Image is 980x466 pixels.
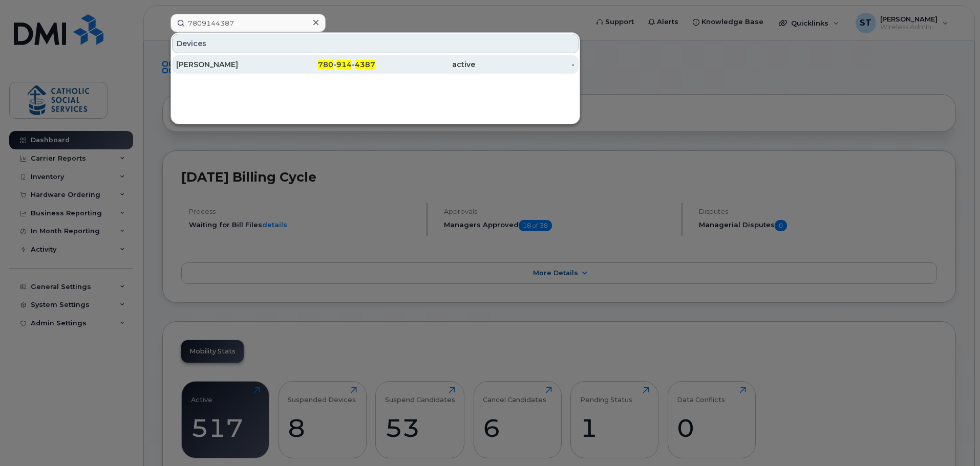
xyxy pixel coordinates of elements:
a: [PERSON_NAME]780-914-4387active- [172,55,579,74]
span: 914 [336,60,352,69]
div: active [375,59,475,70]
span: 780 [318,60,333,69]
span: 4387 [355,60,375,69]
div: - [475,59,575,70]
div: Devices [172,34,579,53]
div: - - [276,59,376,70]
div: [PERSON_NAME] [176,59,276,70]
